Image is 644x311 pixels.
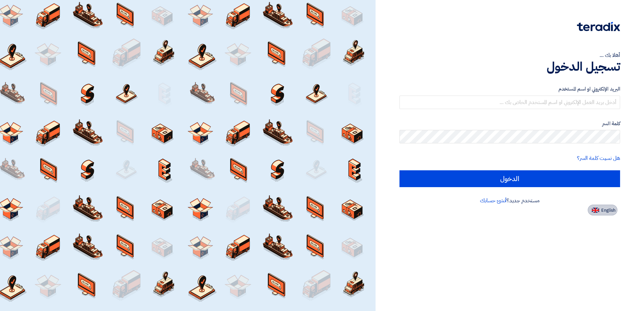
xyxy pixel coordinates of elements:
[480,197,507,205] a: أنشئ حسابك
[577,22,620,31] img: Teradix logo
[399,197,620,205] div: مستخدم جديد؟
[399,59,620,74] h1: تسجيل الدخول
[577,154,620,162] a: هل نسيت كلمة السر؟
[399,51,620,59] div: أهلا بك ...
[588,205,617,215] button: English
[601,208,615,213] span: English
[399,96,620,109] input: أدخل بريد العمل الإلكتروني او اسم المستخدم الخاص بك ...
[399,85,620,93] label: البريد الإلكتروني او اسم المستخدم
[399,120,620,128] label: كلمة السر
[399,170,620,187] input: الدخول
[592,208,599,213] img: en-US.png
